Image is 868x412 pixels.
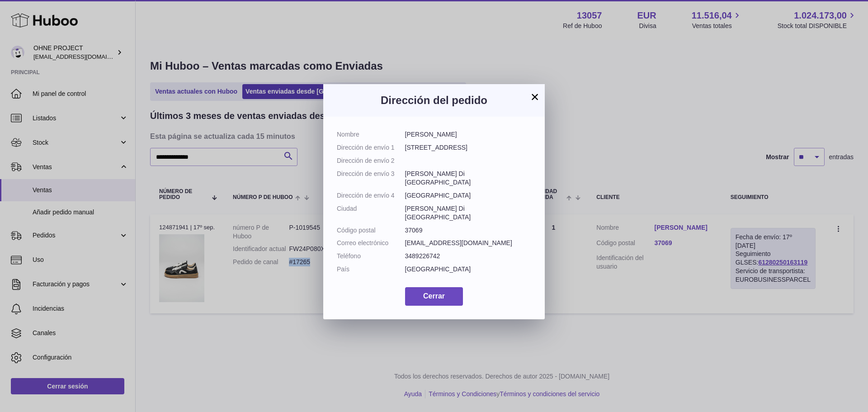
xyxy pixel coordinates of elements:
[337,156,405,165] dt: Dirección de envío 2
[405,191,532,200] dd: [GEOGRAPHIC_DATA]
[405,252,532,260] dd: 3489226742
[405,143,532,152] dd: [STREET_ADDRESS]
[405,226,532,235] dd: 37069
[405,265,532,274] dd: [GEOGRAPHIC_DATA]
[405,239,532,247] dd: [EMAIL_ADDRESS][DOMAIN_NAME]
[337,191,405,200] dt: Dirección de envío 4
[337,143,405,152] dt: Dirección de envío 1
[337,93,531,108] h3: Dirección del pedido
[405,170,532,187] dd: [PERSON_NAME] Di [GEOGRAPHIC_DATA]
[337,204,405,222] dt: Ciudad
[337,226,405,235] dt: Código postal
[337,170,405,187] dt: Dirección de envío 3
[337,239,405,247] dt: Correo electrónico
[337,130,405,139] dt: Nombre
[529,91,540,102] button: ×
[337,265,405,274] dt: País
[337,252,405,260] dt: Teléfono
[405,287,463,306] button: Cerrar
[405,130,532,139] dd: [PERSON_NAME]
[423,292,445,300] span: Cerrar
[405,204,532,222] dd: [PERSON_NAME] Di [GEOGRAPHIC_DATA]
